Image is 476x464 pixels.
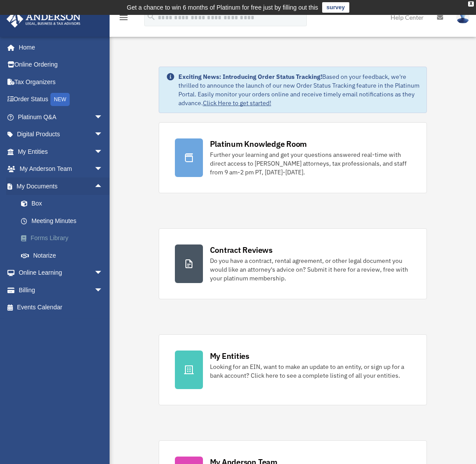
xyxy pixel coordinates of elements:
[94,281,112,299] span: arrow_drop_down
[127,2,318,13] div: Get a chance to win 6 months of Platinum for free just by filling out this
[6,56,116,74] a: Online Ordering
[210,244,273,255] div: Contract Reviews
[159,122,427,193] a: Platinum Knowledge Room Further your learning and get your questions answered real-time with dire...
[468,1,474,7] div: close
[94,126,112,144] span: arrow_drop_down
[118,15,129,23] a: menu
[6,299,116,316] a: Events Calendar
[6,91,116,109] a: Order StatusNEW
[4,11,83,28] img: Anderson Advisors Platinum Portal
[94,143,112,161] span: arrow_drop_down
[6,177,116,195] a: My Documentsarrow_drop_up
[159,334,427,405] a: My Entities Looking for an EIN, want to make an update to an entity, or sign up for a bank accoun...
[210,351,249,361] div: My Entities
[146,12,156,21] i: search
[203,99,271,107] a: Click Here to get started!
[6,143,116,160] a: My Entitiesarrow_drop_down
[6,126,116,143] a: Digital Productsarrow_drop_down
[94,264,112,282] span: arrow_drop_down
[6,264,116,282] a: Online Learningarrow_drop_down
[210,138,307,149] div: Platinum Knowledge Room
[12,195,116,213] a: Box
[6,39,112,56] a: Home
[178,73,322,81] strong: Exciting News: Introducing Order Status Tracking!
[178,72,420,107] div: Based on your feedback, we're thrilled to announce the launch of our new Order Status Tracking fe...
[94,160,112,178] span: arrow_drop_down
[94,108,112,126] span: arrow_drop_down
[6,160,116,178] a: My Anderson Teamarrow_drop_down
[6,281,116,299] a: Billingarrow_drop_down
[94,177,112,195] span: arrow_drop_up
[210,150,411,177] div: Further your learning and get your questions answered real-time with direct access to [PERSON_NAM...
[12,230,116,247] a: Forms Library
[6,108,116,126] a: Platinum Q&Aarrow_drop_down
[210,362,411,380] div: Looking for an EIN, want to make an update to an entity, or sign up for a bank account? Click her...
[6,73,116,91] a: Tax Organizers
[12,212,116,230] a: Meeting Minutes
[12,247,116,264] a: Notarize
[50,93,70,106] div: NEW
[118,12,129,23] i: menu
[456,11,469,24] img: User Pic
[210,256,411,283] div: Do you have a contract, rental agreement, or other legal document you would like an attorney's ad...
[159,228,427,299] a: Contract Reviews Do you have a contract, rental agreement, or other legal document you would like...
[322,2,349,13] a: survey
